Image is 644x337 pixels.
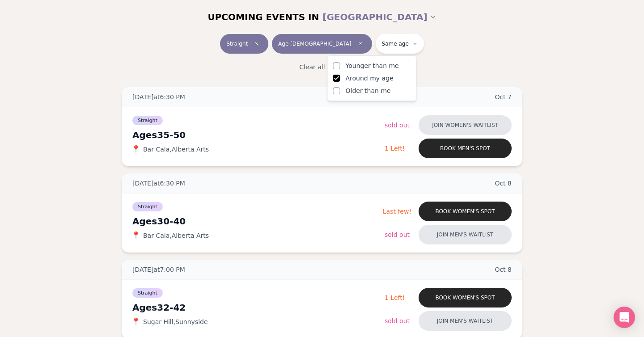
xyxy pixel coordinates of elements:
[385,317,410,324] span: Sold Out
[322,7,436,27] button: [GEOGRAPHIC_DATA]
[208,11,319,23] span: UPCOMING EVENTS IN
[226,40,248,47] span: Straight
[383,208,411,215] span: Last few!
[495,265,512,274] span: Oct 8
[385,145,405,152] span: 1 Left!
[355,38,366,49] span: Clear age
[132,202,163,211] span: Straight
[132,288,163,298] span: Straight
[132,146,140,153] span: 📍
[294,57,350,77] button: Clear all filters
[132,215,383,227] div: Ages 30-40
[132,116,163,125] span: Straight
[220,34,268,54] button: StraightClear event type filter
[376,34,424,54] button: Same age
[419,225,512,244] button: Join men's waitlist
[382,40,409,47] span: Same age
[132,265,185,274] span: [DATE] at 7:00 PM
[419,139,512,158] button: Book men's spot
[614,307,635,328] div: Open Intercom Messenger
[495,179,512,188] span: Oct 8
[385,122,410,129] span: Sold Out
[333,87,340,94] button: Older than me
[132,232,140,239] span: 📍
[143,145,209,154] span: Bar Cala , Alberta Arts
[132,129,385,141] div: Ages 35-50
[278,40,351,47] span: Age [DEMOGRAPHIC_DATA]
[346,86,391,95] span: Older than me
[495,93,512,101] span: Oct 7
[419,311,512,331] button: Join men's waitlist
[385,231,410,238] span: Sold Out
[333,75,340,82] button: Around my age
[346,74,394,83] span: Around my age
[419,288,512,308] button: Book women's spot
[132,318,140,325] span: 📍
[143,231,209,240] span: Bar Cala , Alberta Arts
[272,34,372,54] button: Age [DEMOGRAPHIC_DATA]Clear age
[333,62,340,69] button: Younger than me
[132,93,185,101] span: [DATE] at 6:30 PM
[143,317,208,326] span: Sugar Hill , Sunnyside
[419,115,512,135] button: Join women's waitlist
[419,202,512,221] button: Book women's spot
[132,179,185,188] span: [DATE] at 6:30 PM
[385,294,405,301] span: 1 Left!
[346,61,399,70] span: Younger than me
[251,38,262,49] span: Clear event type filter
[132,301,385,314] div: Ages 32-42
